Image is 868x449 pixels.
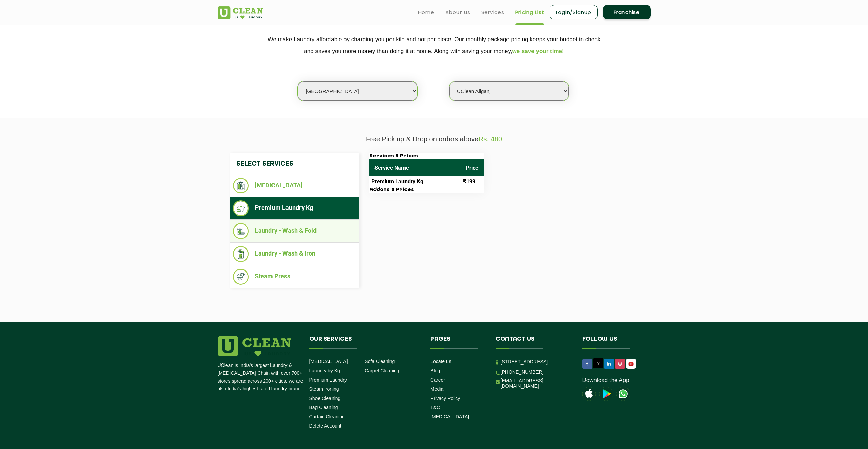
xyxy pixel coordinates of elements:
[461,159,484,176] th: Price
[501,358,572,366] p: [STREET_ADDRESS]
[309,405,338,410] a: Bag Cleaning
[309,368,340,373] a: Laundry by Kg
[496,336,572,349] h4: Contact us
[430,377,445,383] a: Career
[369,187,484,193] h3: Addons & Prices
[309,414,345,419] a: Curtain Cleaning
[582,336,642,349] h4: Follow us
[616,387,630,401] img: UClean Laundry and Dry Cleaning
[233,200,356,216] li: Premium Laundry Kg
[309,359,348,364] a: [MEDICAL_DATA]
[461,176,484,187] td: ₹199
[627,360,635,368] img: UClean Laundry and Dry Cleaning
[309,386,339,392] a: Steam Ironing
[233,269,249,285] img: Steam Press
[233,269,356,285] li: Steam Press
[501,369,544,375] a: [PHONE_NUMBER]
[233,178,249,193] img: Dry Cleaning
[550,5,598,19] a: Login/Signup
[218,135,651,143] p: Free Pick up & Drop on orders above
[230,153,359,174] h4: Select Services
[430,396,460,401] a: Privacy Policy
[479,135,502,143] span: Rs. 480
[309,396,341,401] a: Shoe Cleaning
[430,405,440,410] a: T&C
[233,246,356,262] li: Laundry - Wash & Iron
[233,246,249,262] img: Laundry - Wash & Iron
[309,336,421,349] h4: Our Services
[603,5,651,19] a: Franchise
[233,223,356,239] li: Laundry - Wash & Fold
[582,387,596,401] img: apple-icon.png
[218,361,304,393] p: UClean is India's largest Laundry & [MEDICAL_DATA] Chain with over 700+ stores spread across 200+...
[309,377,347,383] a: Premium Laundry
[233,223,249,239] img: Laundry - Wash & Fold
[418,8,435,16] a: Home
[582,377,629,384] a: Download the App
[445,8,470,16] a: About us
[218,336,291,356] img: logo.png
[481,8,504,16] a: Services
[365,368,399,373] a: Carpet Cleaning
[430,368,440,373] a: Blog
[599,387,613,401] img: playstoreicon.png
[233,200,249,216] img: Premium Laundry Kg
[430,336,485,349] h4: Pages
[369,153,484,159] h3: Services & Prices
[515,8,544,16] a: Pricing List
[430,414,469,419] a: [MEDICAL_DATA]
[430,359,451,364] a: Locate us
[365,359,395,364] a: Sofa Cleaning
[218,6,263,19] img: UClean Laundry and Dry Cleaning
[233,178,356,193] li: [MEDICAL_DATA]
[501,378,572,389] a: [EMAIL_ADDRESS][DOMAIN_NAME]
[309,423,341,429] a: Delete Account
[512,48,564,55] span: we save your time!
[218,33,651,57] p: We make Laundry affordable by charging you per kilo and not per piece. Our monthly package pricin...
[369,159,461,176] th: Service Name
[430,386,443,392] a: Media
[369,176,461,187] td: Premium Laundry Kg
